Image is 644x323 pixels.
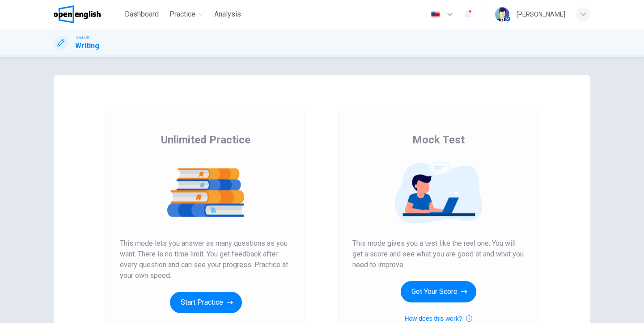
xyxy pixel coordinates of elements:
[120,238,292,281] span: This mode lets you answer as many questions as you want. There is no time limit. You get feedback...
[412,133,465,147] span: Mock Test
[352,238,524,270] span: This mode gives you a test like the real one. You will get a score and see what you are good at a...
[169,9,195,20] span: Practice
[54,5,101,23] img: OpenEnglish logo
[75,34,89,41] span: TOEFL®
[517,9,565,20] div: [PERSON_NAME]
[495,7,509,21] img: Profile picture
[161,133,250,147] span: Unlimited Practice
[170,292,242,313] button: Start Practice
[214,9,241,20] span: Analysis
[121,6,162,22] button: Dashboard
[401,281,476,302] button: Get Your Score
[430,11,441,18] img: en
[166,6,207,22] button: Practice
[125,9,159,20] span: Dashboard
[75,41,99,51] h1: Writing
[54,5,121,23] a: OpenEnglish logo
[211,6,245,22] button: Analysis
